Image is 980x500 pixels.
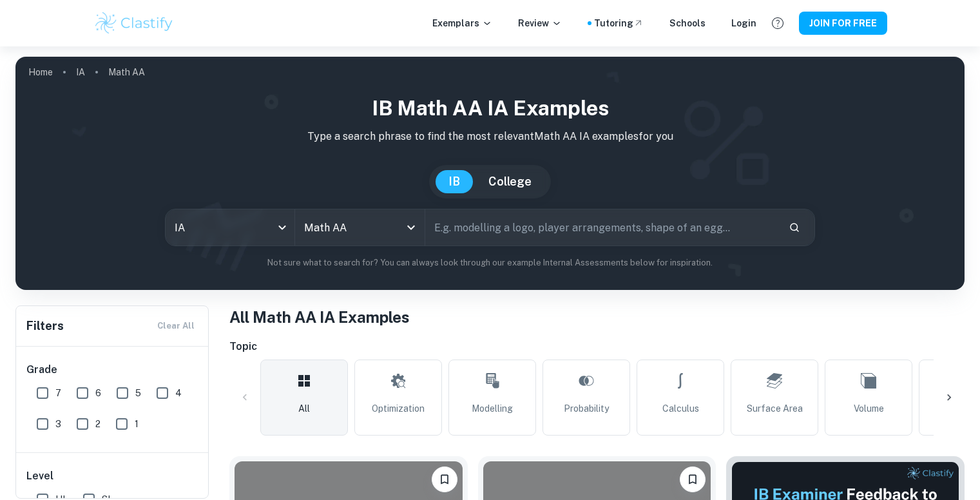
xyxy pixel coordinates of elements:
span: 2 [95,417,101,431]
span: Surface Area [747,401,803,416]
a: Login [731,16,756,30]
span: Volume [854,401,884,416]
a: Schools [669,16,706,30]
span: All [298,401,310,416]
p: Review [518,16,562,30]
a: Tutoring [594,16,644,30]
img: profile cover [15,57,965,290]
span: 1 [135,417,139,431]
span: Calculus [662,401,699,416]
button: Please log in to bookmark exemplars [680,466,706,492]
p: Math AA [108,65,145,79]
button: College [476,170,544,193]
button: IB [436,170,473,193]
button: Search [783,216,805,238]
span: Optimization [372,401,425,416]
button: Please log in to bookmark exemplars [432,466,457,492]
button: Help and Feedback [767,12,789,34]
h1: IB Math AA IA examples [26,93,954,124]
img: Clastify logo [93,10,175,36]
span: 3 [55,417,61,431]
a: IA [76,63,85,81]
span: 4 [175,386,182,400]
span: 6 [95,386,101,400]
h6: Grade [26,362,199,378]
p: Type a search phrase to find the most relevant Math AA IA examples for you [26,129,954,144]
span: 7 [55,386,61,400]
span: 5 [135,386,141,400]
button: Open [402,218,420,236]
p: Exemplars [432,16,492,30]
h1: All Math AA IA Examples [229,305,965,329]
h6: Filters [26,317,64,335]
span: Modelling [472,401,513,416]
button: JOIN FOR FREE [799,12,887,35]
h6: Topic [229,339,965,354]
a: Home [28,63,53,81]
h6: Level [26,468,199,484]
p: Not sure what to search for? You can always look through our example Internal Assessments below f... [26,256,954,269]
span: Probability [564,401,609,416]
div: IA [166,209,294,245]
input: E.g. modelling a logo, player arrangements, shape of an egg... [425,209,778,245]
